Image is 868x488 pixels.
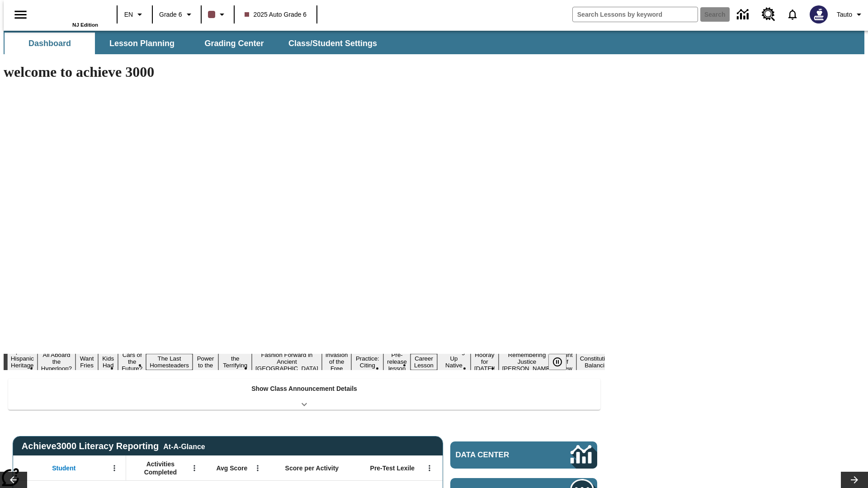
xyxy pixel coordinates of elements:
button: Slide 14 Cooking Up Native Traditions [437,347,471,377]
span: Grade 6 [159,10,182,19]
button: Open Menu [108,461,121,475]
button: Grading Center [189,33,279,54]
button: Slide 4 Dirty Jobs Kids Had To Do [98,340,118,384]
a: Home [39,4,98,22]
button: Open side menu [7,1,34,28]
button: Slide 16 Remembering Justice O'Connor [499,350,556,373]
button: Language: EN, Select a language [120,6,149,23]
h1: welcome to achieve 3000 [4,64,605,80]
a: Data Center [450,441,597,469]
button: Slide 11 Mixed Practice: Citing Evidence [351,347,383,377]
button: Slide 7 Solar Power to the People [193,347,219,377]
a: Notifications [781,3,804,26]
div: SubNavbar [4,31,864,54]
div: Pause [548,354,576,370]
div: Home [39,3,98,28]
span: 2025 Auto Grade 6 [245,10,307,19]
span: Activities Completed [131,460,190,476]
button: Slide 15 Hooray for Constitution Day! [471,350,499,373]
span: Data Center [456,450,540,460]
span: Avg Score [216,464,247,472]
button: Slide 1 ¡Viva Hispanic Heritage Month! [7,347,38,377]
button: Slide 8 Attack of the Terrifying Tomatoes [218,347,252,377]
button: Profile/Settings [833,6,868,23]
button: Lesson carousel, Next [841,472,868,488]
button: Dashboard [5,33,95,54]
button: Class color is dark brown. Change class color [204,6,231,23]
a: Data Center [731,2,756,27]
span: Tauto [837,10,852,19]
span: Pre-Test Lexile [370,464,415,472]
button: Slide 5 Cars of the Future? [118,350,146,373]
span: Score per Activity [285,464,339,472]
button: Pause [548,354,566,370]
span: EN [124,10,133,19]
button: Lesson Planning [97,33,187,54]
button: Slide 2 All Aboard the Hyperloop? [38,350,75,373]
button: Slide 18 The Constitution's Balancing Act [576,347,620,377]
div: Show Class Announcement Details [8,379,600,410]
button: Slide 12 Pre-release lesson [383,350,410,373]
button: Class/Student Settings [281,33,384,54]
button: Open Menu [423,461,436,475]
span: Student [52,464,75,472]
a: Resource Center, Will open in new tab [756,2,781,27]
div: At-A-Glance [163,441,205,451]
button: Open Menu [188,461,201,475]
button: Slide 13 Career Lesson [410,354,437,370]
button: Open Menu [251,461,264,475]
button: Slide 6 The Last Homesteaders [146,354,193,370]
button: Select a new avatar [804,3,833,26]
span: Achieve3000 Literacy Reporting [22,441,205,451]
p: Show Class Announcement Details [251,384,357,394]
input: search field [573,7,698,22]
button: Slide 10 The Invasion of the Free CD [322,343,352,380]
img: Avatar [810,5,828,23]
button: Slide 3 Do You Want Fries With That? [75,340,98,384]
div: SubNavbar [4,33,385,54]
button: Grade: Grade 6, Select a grade [156,6,198,23]
button: Slide 9 Fashion Forward in Ancient Rome [252,350,322,373]
span: NJ Edition [72,22,98,28]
